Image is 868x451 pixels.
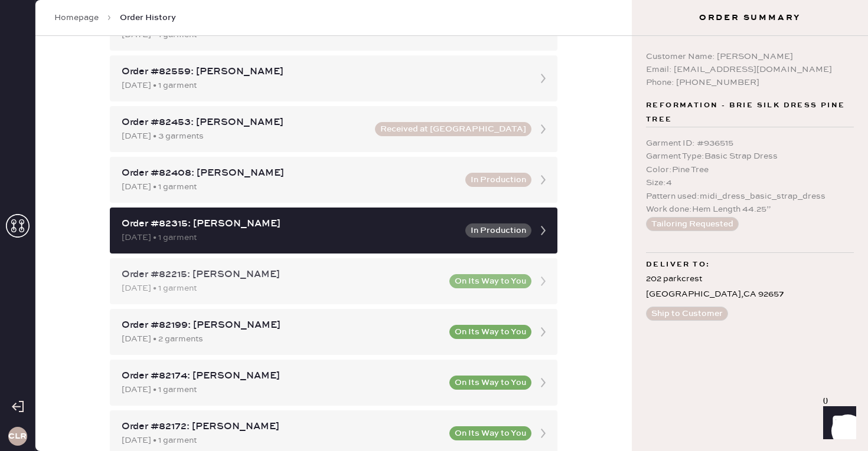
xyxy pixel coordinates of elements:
[54,12,99,24] a: Homepage
[465,173,531,187] button: In Production
[812,398,863,449] iframe: Front Chat
[122,268,442,282] div: Order #82215: [PERSON_NAME]
[122,434,442,447] div: [DATE] • 1 garment
[646,163,854,176] div: Color : Pine Tree
[122,116,368,130] div: Order #82453: [PERSON_NAME]
[632,12,868,24] h3: Order Summary
[646,190,854,203] div: Pattern used : midi_dress_basic_strap_dress
[375,122,531,136] button: Received at [GEOGRAPHIC_DATA]
[646,98,854,127] span: Reformation - Brie Silk Dress Pine Tree
[646,203,854,216] div: Work done : Hem Length 44.25”
[465,223,531,238] button: In Production
[122,65,524,79] div: Order #82559: [PERSON_NAME]
[122,383,442,396] div: [DATE] • 1 garment
[8,432,27,440] h3: CLR
[122,333,442,345] div: [DATE] • 2 garments
[122,130,368,143] div: [DATE] • 3 garments
[449,426,531,440] button: On Its Way to You
[122,282,442,295] div: [DATE] • 1 garment
[646,63,854,76] div: Email: [EMAIL_ADDRESS][DOMAIN_NAME]
[646,137,854,150] div: Garment ID : # 936515
[122,420,442,434] div: Order #82172: [PERSON_NAME]
[646,150,854,163] div: Garment Type : Basic Strap Dress
[122,79,524,92] div: [DATE] • 1 garment
[646,76,854,89] div: Phone: [PHONE_NUMBER]
[122,166,458,180] div: Order #82408: [PERSON_NAME]
[122,318,442,333] div: Order #82199: [PERSON_NAME]
[120,12,176,24] span: Order History
[646,307,728,321] button: Ship to Customer
[122,231,458,244] div: [DATE] • 1 garment
[122,217,458,231] div: Order #82315: [PERSON_NAME]
[449,274,531,288] button: On Its Way to You
[646,176,854,189] div: Size : 4
[646,50,854,63] div: Customer Name: [PERSON_NAME]
[449,376,531,390] button: On Its Way to You
[646,217,739,231] button: Tailoring Requested
[646,258,710,272] span: Deliver to:
[122,369,442,383] div: Order #82174: [PERSON_NAME]
[449,325,531,339] button: On Its Way to You
[646,272,854,301] div: 202 parkcrest [GEOGRAPHIC_DATA] , CA 92657
[122,180,458,193] div: [DATE] • 1 garment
